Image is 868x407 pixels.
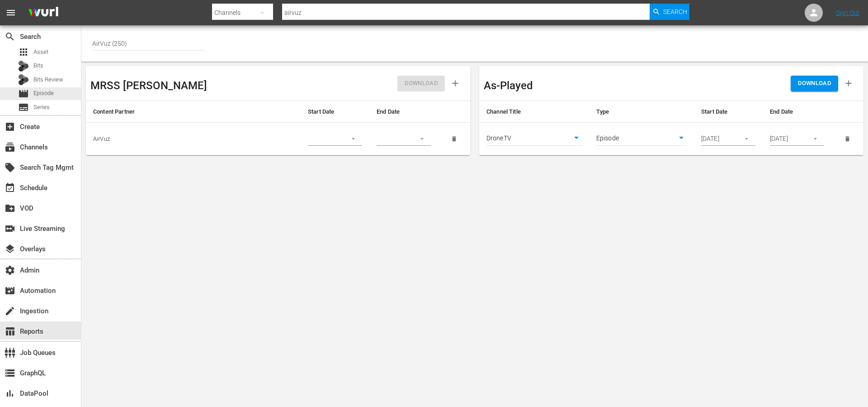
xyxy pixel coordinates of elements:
th: End Date [369,101,438,123]
span: Channels [5,142,15,153]
span: GraphQL [5,368,15,378]
th: Start Date [301,101,369,123]
button: DOWNLOAD [791,76,838,91]
span: Episode [33,89,54,98]
button: delete [445,130,463,148]
span: DOWNLOAD [798,78,831,89]
span: Reports [5,326,15,337]
span: Bits Review [33,75,63,84]
span: Asset [18,47,29,57]
th: End Date [763,101,831,123]
span: Create [5,121,15,132]
span: Bits [33,61,43,70]
th: Type [589,101,694,123]
span: DataPool [5,388,15,399]
button: Search [650,4,689,20]
span: Admin [5,265,15,276]
span: Job Queues [5,347,15,358]
h3: As-Played [484,80,533,91]
span: Series [33,103,50,112]
span: Series [18,102,29,113]
th: Start Date [694,101,763,123]
span: Asset [33,48,48,57]
th: Content Partner [86,101,301,123]
div: Episode [596,132,687,146]
span: Episode [18,88,29,99]
div: Bits Review [18,74,29,85]
span: Ingestion [5,306,15,316]
h3: MRSS [PERSON_NAME] [90,80,207,91]
th: Channel Title [479,101,589,123]
span: Overlays [5,244,15,254]
span: Schedule [5,182,15,193]
img: ans4CAIJ8jUAAAAAAAAAAAAAAAAAAAAAAAAgQb4GAAAAAAAAAAAAAAAAAAAAAAAAJMjXAAAAAAAAAAAAAAAAAAAAAAAAgAT5G... [22,2,65,24]
td: AirVuz [86,123,301,155]
a: Sign Out [836,9,859,16]
span: Search [663,4,687,20]
span: Automation [5,285,15,296]
div: DroneTV [486,132,582,146]
span: Live Streaming [5,223,15,234]
span: Search Tag Mgmt [5,162,15,173]
span: menu [5,7,16,18]
button: delete [839,130,856,148]
div: Bits [18,61,29,72]
span: VOD [5,203,15,214]
span: Search [5,31,15,42]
